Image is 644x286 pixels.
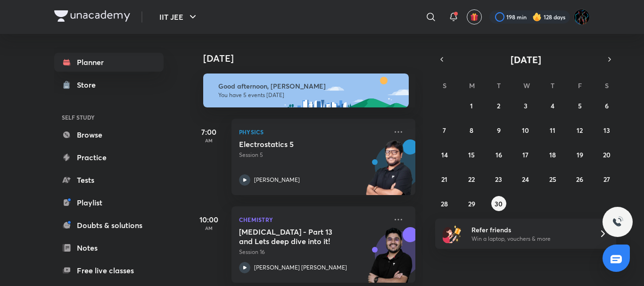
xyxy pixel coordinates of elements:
button: September 7, 2025 [437,123,452,138]
h5: 7:00 [190,126,228,138]
abbr: September 2, 2025 [497,101,500,110]
button: September 14, 2025 [437,147,452,162]
h6: Refer friends [471,225,587,235]
abbr: September 5, 2025 [578,101,582,110]
abbr: September 13, 2025 [603,126,610,135]
button: September 11, 2025 [545,123,560,138]
abbr: September 21, 2025 [441,175,447,184]
abbr: September 26, 2025 [576,175,583,184]
abbr: September 4, 2025 [551,101,554,110]
img: streak [532,12,542,22]
button: September 10, 2025 [518,123,533,138]
h4: [DATE] [203,53,425,64]
img: referral [443,224,462,243]
button: September 5, 2025 [572,98,587,113]
p: AM [190,225,228,231]
button: September 29, 2025 [464,196,479,211]
button: September 2, 2025 [491,98,506,113]
abbr: September 7, 2025 [443,126,446,135]
button: September 25, 2025 [545,172,560,187]
abbr: September 25, 2025 [549,175,556,184]
abbr: Saturday [605,81,609,90]
p: You have 5 events [DATE] [218,91,400,99]
a: Notes [54,238,164,257]
h6: SELF STUDY [54,109,164,125]
abbr: September 17, 2025 [522,150,528,159]
abbr: September 8, 2025 [470,126,473,135]
button: September 1, 2025 [464,98,479,113]
a: Tests [54,171,164,189]
a: Store [54,75,164,94]
img: Company Logo [54,10,130,22]
abbr: September 18, 2025 [549,150,556,159]
button: September 16, 2025 [491,147,506,162]
abbr: Thursday [551,81,554,90]
button: September 24, 2025 [518,172,533,187]
button: September 23, 2025 [491,172,506,187]
button: September 30, 2025 [491,196,506,211]
button: September 28, 2025 [437,196,452,211]
button: [DATE] [448,53,603,66]
button: September 17, 2025 [518,147,533,162]
button: September 6, 2025 [599,98,614,113]
abbr: Friday [578,81,582,90]
img: Umang Raj [574,9,590,25]
abbr: September 28, 2025 [441,199,448,208]
abbr: September 6, 2025 [605,101,609,110]
p: Win a laptop, vouchers & more [471,235,587,243]
h5: Electrostatics 5 [239,139,356,149]
abbr: September 20, 2025 [603,150,611,159]
abbr: September 29, 2025 [468,199,475,208]
img: afternoon [203,74,409,107]
abbr: September 11, 2025 [550,126,555,135]
abbr: September 14, 2025 [441,150,448,159]
button: September 19, 2025 [572,147,587,162]
abbr: September 30, 2025 [495,199,503,208]
button: September 8, 2025 [464,123,479,138]
button: September 9, 2025 [491,123,506,138]
button: September 15, 2025 [464,147,479,162]
abbr: September 1, 2025 [470,101,473,110]
abbr: September 3, 2025 [524,101,528,110]
button: September 27, 2025 [599,172,614,187]
p: Physics [239,126,387,138]
a: Company Logo [54,10,130,24]
button: IIT JEE [154,8,204,26]
p: Chemistry [239,214,387,225]
abbr: September 15, 2025 [468,150,475,159]
button: September 26, 2025 [572,172,587,187]
button: avatar [467,9,482,25]
a: Free live classes [54,261,164,280]
abbr: September 22, 2025 [468,175,475,184]
button: September 13, 2025 [599,123,614,138]
img: ttu [612,216,623,228]
abbr: September 12, 2025 [577,126,583,135]
p: [PERSON_NAME] [254,176,300,184]
img: unacademy [363,139,415,204]
abbr: September 10, 2025 [522,126,529,135]
button: September 21, 2025 [437,172,452,187]
a: Doubts & solutions [54,216,164,235]
div: Store [77,79,101,90]
abbr: Wednesday [523,81,530,90]
abbr: September 23, 2025 [495,175,502,184]
abbr: Sunday [443,81,446,90]
p: AM [190,138,228,143]
button: September 3, 2025 [518,98,533,113]
abbr: September 16, 2025 [495,150,502,159]
p: Session 16 [239,248,387,256]
a: Playlist [54,193,164,212]
button: September 12, 2025 [572,123,587,138]
button: September 20, 2025 [599,147,614,162]
h5: Hydrocarbons - Part 13 and Lets deep dive into it! [239,227,356,246]
p: [PERSON_NAME] [PERSON_NAME] [254,263,347,272]
a: Practice [54,148,164,167]
button: September 4, 2025 [545,98,560,113]
p: Session 5 [239,151,387,159]
a: Browse [54,125,164,144]
abbr: September 27, 2025 [603,175,610,184]
h6: Good afternoon, [PERSON_NAME] [218,82,400,90]
button: September 22, 2025 [464,172,479,187]
img: avatar [470,13,479,21]
button: September 18, 2025 [545,147,560,162]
